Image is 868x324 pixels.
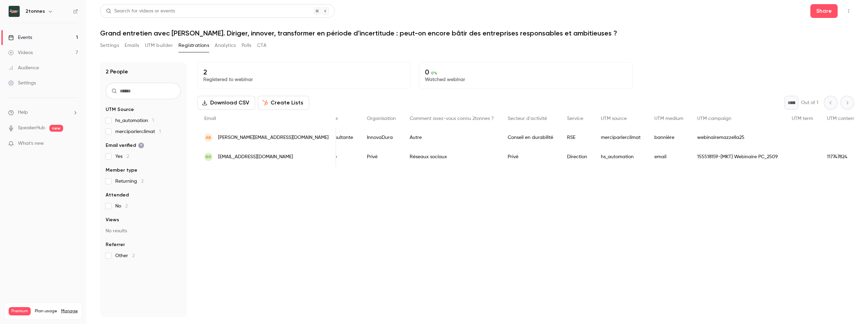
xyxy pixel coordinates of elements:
[18,140,44,147] span: What's new
[8,34,32,41] div: Events
[560,147,594,166] div: Direction
[61,308,78,314] a: Manage
[26,8,45,15] h6: 2tonnes
[132,253,135,258] span: 2
[258,96,309,110] button: Create Lists
[9,6,20,17] img: 2tonnes
[360,128,403,147] div: InnovaDura
[115,117,154,124] span: hs_automation
[152,118,154,123] span: 1
[403,147,501,166] div: Réseaux sociaux
[501,128,560,147] div: Conseil en durabilité
[690,147,785,166] div: 155518159-[MKT] Webinaire PC_2509
[106,106,134,113] span: UTM Source
[501,147,560,166] div: Privé
[827,116,855,121] span: UTM content
[206,154,211,160] span: BR
[601,116,627,121] span: UTM source
[18,109,28,116] span: Help
[508,116,547,121] span: Secteur d'activité
[792,116,813,121] span: UTM term
[647,128,690,147] div: bannière
[100,40,119,51] button: Settings
[115,203,128,210] span: No
[49,125,63,132] span: new
[567,116,583,121] span: Service
[403,128,501,147] div: Autre
[560,128,594,147] div: RSE
[242,40,252,51] button: Polls
[367,116,396,121] span: Organisation
[106,167,137,174] span: Member type
[360,147,403,166] div: Privé
[801,99,818,106] p: Out of 1
[425,76,626,83] p: Watched webinar
[431,71,437,75] span: 0 %
[594,128,647,147] div: merciparlerclimat
[159,129,161,134] span: 1
[106,192,129,199] span: Attended
[690,128,785,147] div: webinairemazzella25
[35,308,57,314] span: Plan usage
[9,307,31,315] span: Premium
[820,147,862,166] div: 117747824
[594,147,647,166] div: hs_automation
[425,68,626,76] p: 0
[18,124,45,132] a: SpeakerHub
[106,68,128,76] h1: 2 People
[115,178,144,185] span: Returning
[319,128,360,147] div: Consultante
[8,109,78,116] li: help-dropdown-opener
[197,96,255,110] button: Download CSV
[115,252,135,259] span: Other
[125,204,128,209] span: 2
[206,134,211,141] span: AB
[141,179,144,184] span: 2
[410,116,494,121] span: Comment avez-vous connu 2tonnes ?
[8,80,36,87] div: Settings
[319,147,360,166] div: Privé
[8,64,39,71] div: Audience
[100,29,854,37] h1: Grand entretien avec [PERSON_NAME]. Diriger, innover, transformer en période d’incertitude : peut...
[204,116,216,121] span: Email
[106,216,119,223] span: Views
[697,116,731,121] span: UTM campaign
[106,142,144,149] span: Email verified
[203,76,405,83] p: Registered to webinar
[647,147,690,166] div: email
[215,40,236,51] button: Analytics
[218,134,329,141] span: [PERSON_NAME][EMAIL_ADDRESS][DOMAIN_NAME]
[106,227,181,234] p: No results
[125,40,139,51] button: Emails
[70,141,78,147] iframe: Noticeable Trigger
[106,106,181,259] section: facet-groups
[8,49,33,56] div: Videos
[654,116,683,121] span: UTM medium
[810,4,838,18] button: Share
[145,40,173,51] button: UTM builder
[178,40,209,51] button: Registrations
[106,8,175,15] div: Search for videos or events
[106,241,125,248] span: Referrer
[203,68,405,76] p: 2
[257,40,266,51] button: CTA
[127,154,129,159] span: 2
[218,153,293,161] span: [EMAIL_ADDRESS][DOMAIN_NAME]
[115,128,161,135] span: merciparlerclimat
[115,153,129,160] span: Yes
